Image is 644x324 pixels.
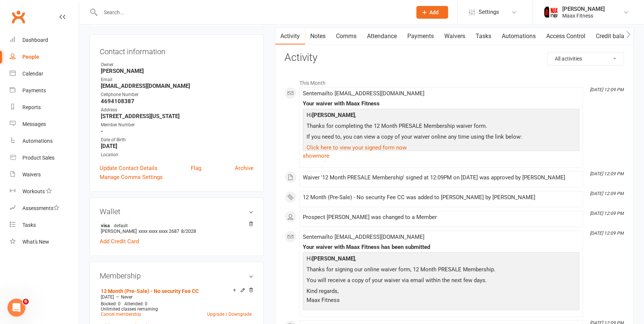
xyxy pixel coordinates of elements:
strong: [STREET_ADDRESS][US_STATE] [101,113,253,120]
span: Sent email to [EMAIL_ADDRESS][DOMAIN_NAME] [303,234,424,240]
a: Activity [275,28,305,45]
div: Tasks [22,222,36,228]
i: [DATE] 12:09 PM [590,231,623,236]
p: Kind regards, Maax Fitness [305,287,578,306]
div: Maax Fitness [562,12,605,19]
div: Calendar [22,71,43,77]
div: People [22,54,39,60]
div: Reports [22,104,41,110]
div: Your waiver with Maax Fitness has been submitted [303,244,579,250]
a: People [10,49,79,65]
a: Payments [402,28,439,45]
span: Sent email to [EMAIL_ADDRESS][DOMAIN_NAME] [303,90,424,97]
div: Location [101,151,253,158]
li: [PERSON_NAME] [100,221,253,235]
a: Waivers [439,28,470,45]
strong: 4694108387 [101,98,253,105]
div: 12 Month (Pre-Sale) - No security Fee CC was added to [PERSON_NAME] by [PERSON_NAME] [303,194,579,201]
a: Credit balance [591,28,639,45]
strong: [PERSON_NAME] [312,255,355,262]
div: Prospect [PERSON_NAME] was changed to a Member [303,214,579,220]
div: Automations [22,138,53,144]
iframe: Intercom live chat [7,299,25,317]
a: Notes [305,28,331,45]
span: 6 [23,299,29,305]
a: Cancel membership [101,312,141,317]
strong: - [101,128,253,135]
a: What's New [10,234,79,250]
a: Click here to view your signed form now [307,144,407,151]
a: Assessments [10,200,79,217]
a: Tasks [10,217,79,234]
h3: Wallet [100,207,253,216]
a: Product Sales [10,149,79,166]
p: Hi , [305,111,578,121]
a: Comms [331,28,362,45]
a: Workouts [10,183,79,200]
strong: [PERSON_NAME] [312,112,355,118]
a: Calendar [10,65,79,82]
span: [DATE] [101,294,114,300]
span: Booked: 0 [101,301,121,306]
div: Waiver '12 Month PRESALE Membership' signed at 12:09PM on [DATE] was approved by [PERSON_NAME] [303,175,579,181]
div: Product Sales [22,155,55,161]
a: show more [303,151,579,161]
a: Automations [497,28,541,45]
a: Add Credit Card [100,237,139,246]
h3: Membership [100,272,253,280]
i: [DATE] 12:09 PM [590,191,623,196]
div: Waivers [22,172,41,178]
div: Date of Birth [101,136,253,144]
a: Update Contact Details [100,164,158,173]
div: Email [101,76,253,83]
a: 12 Month (Pre-Sale) - No security Fee CC [101,288,199,294]
a: Upgrade / Downgrade [207,312,252,317]
div: Owner [101,61,253,68]
div: Cellphone Number [101,91,253,98]
a: Waivers [10,166,79,183]
p: You will receive a copy of your waiver via email within the next few days. [305,276,578,287]
div: — [99,294,253,300]
strong: [DATE] [101,143,253,149]
img: thumb_image1759205071.png [544,5,559,20]
i: [DATE] 12:09 PM [590,211,623,216]
i: [DATE] 12:09 PM [590,87,623,92]
a: Access Control [541,28,591,45]
div: Assessments [22,205,59,211]
div: Dashboard [22,37,48,43]
span: xxxx xxxx xxxx 2687 [139,228,179,234]
a: Automations [10,133,79,149]
a: Archive [235,164,253,173]
h3: Contact information [100,44,253,56]
a: Clubworx [9,7,28,26]
p: Thanks for completing the 12 Month PRESALE Membership waiver form. [305,121,578,132]
p: Thanks for signing our online waiver form, 12 Month PRESALE Membership. [305,265,578,276]
span: Attended: 0 [124,301,147,306]
strong: [PERSON_NAME] [101,68,253,74]
span: Settings [479,4,499,21]
a: Manage Comms Settings [100,173,163,182]
span: Never [121,294,133,300]
div: What's New [22,239,49,245]
div: Your waiver with Maax Fitness [303,101,579,107]
span: 8/2028 [181,228,196,234]
p: Hi , [305,254,578,265]
div: Workouts [22,188,45,194]
a: Attendance [362,28,402,45]
a: Messages [10,116,79,133]
p: If you need to, you can view a copy of your waiver online any time using the link below: [305,132,578,143]
button: Add [416,6,448,19]
i: [DATE] 12:09 PM [590,171,623,176]
span: Add [429,9,439,15]
h3: Activity [284,52,624,64]
div: Member Number [101,121,253,129]
div: Payments [22,87,46,93]
span: default [112,222,130,228]
a: Flag [191,164,201,173]
strong: [EMAIL_ADDRESS][DOMAIN_NAME] [101,83,253,89]
a: Dashboard [10,32,79,49]
a: Reports [10,99,79,116]
input: Search... [98,7,407,18]
li: This Month [284,75,624,87]
div: Messages [22,121,46,127]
